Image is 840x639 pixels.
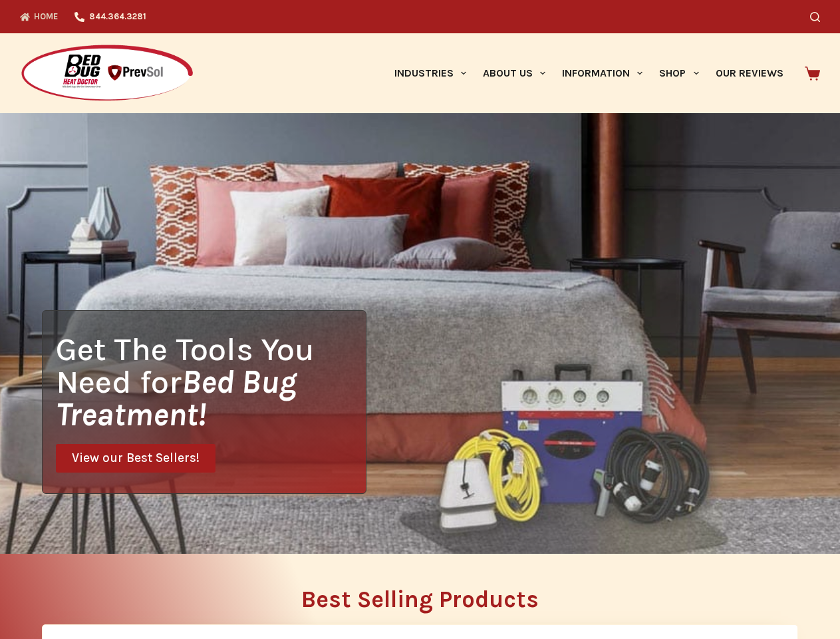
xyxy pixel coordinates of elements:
a: About Us [474,33,553,113]
img: Prevsol/Bed Bug Heat Doctor [20,44,194,103]
a: Shop [651,33,707,113]
span: View our Best Sellers! [72,452,200,465]
button: Search [810,12,820,22]
nav: Primary [386,33,791,113]
i: Bed Bug Treatment! [56,363,297,433]
a: Our Reviews [707,33,791,113]
h1: Get The Tools You Need for [56,333,366,431]
a: Information [554,33,651,113]
a: View our Best Sellers! [56,444,215,473]
h2: Best Selling Products [42,588,798,611]
a: Industries [386,33,474,113]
